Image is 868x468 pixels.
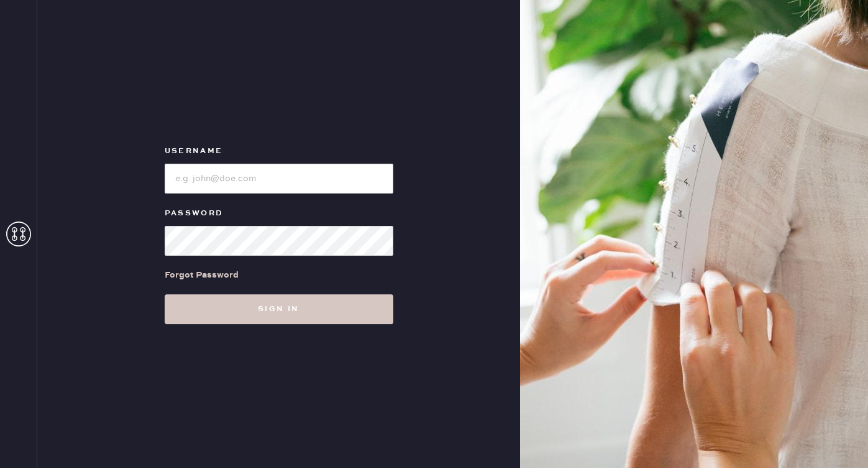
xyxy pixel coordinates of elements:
[165,294,393,324] button: Sign in
[165,268,239,282] div: Forgot Password
[165,256,239,294] a: Forgot Password
[165,144,393,159] label: Username
[165,206,393,221] label: Password
[165,164,393,194] input: e.g. john@doe.com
